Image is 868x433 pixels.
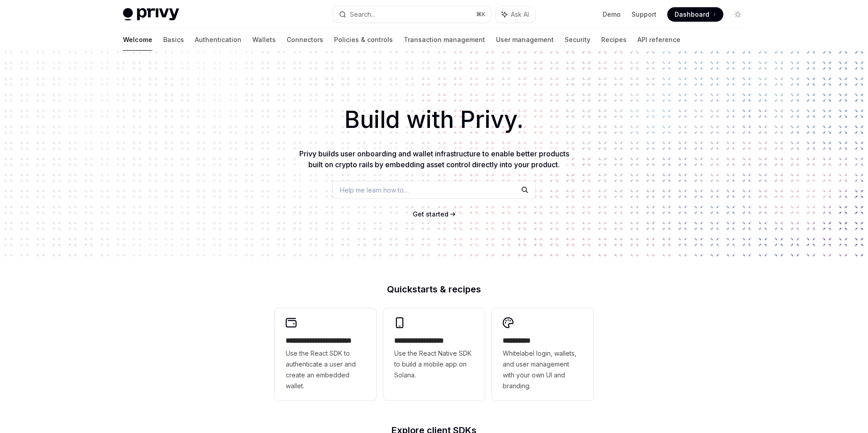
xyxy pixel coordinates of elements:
a: Dashboard [667,7,723,22]
button: Toggle dark mode [731,7,745,22]
a: Support [632,10,656,19]
span: Use the React Native SDK to build a mobile app on Solana. [394,348,474,381]
span: Ask AI [511,10,529,19]
a: Welcome [123,29,152,51]
a: **** *****Whitelabel login, wallets, and user management with your own UI and branding. [492,308,593,400]
span: ⌘ K [476,11,486,18]
a: Wallets [252,29,276,51]
button: Search...⌘K [333,6,491,23]
h1: Build with Privy. [14,102,854,137]
span: Dashboard [675,10,709,19]
img: light logo [123,8,179,21]
span: Get started [413,210,448,218]
span: Whitelabel login, wallets, and user management with your own UI and branding. [503,348,582,391]
button: Ask AI [495,6,535,23]
a: Policies & controls [334,29,393,51]
span: Privy builds user onboarding and wallet infrastructure to enable better products built on crypto ... [299,149,569,169]
a: Basics [163,29,184,51]
a: User management [496,29,554,51]
div: Search... [350,9,375,20]
a: Connectors [287,29,323,51]
a: Demo [603,10,621,19]
a: Transaction management [404,29,485,51]
a: Authentication [195,29,241,51]
a: Get started [413,210,448,219]
h2: Quickstarts & recipes [275,285,593,294]
span: Help me learn how to… [340,185,409,195]
a: **** **** **** ***Use the React Native SDK to build a mobile app on Solana. [383,308,485,400]
span: Use the React SDK to authenticate a user and create an embedded wallet. [286,348,365,391]
a: Recipes [601,29,627,51]
a: Security [565,29,590,51]
a: API reference [637,29,680,51]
